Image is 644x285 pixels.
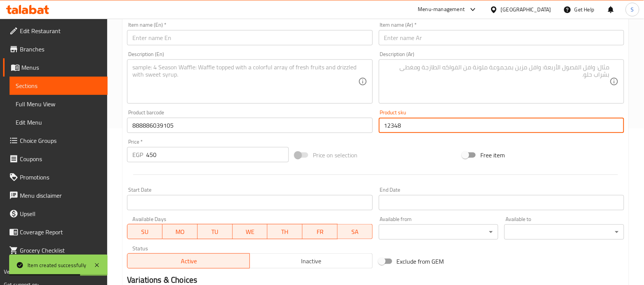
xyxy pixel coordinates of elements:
span: TU [201,226,230,237]
a: Menus [3,58,108,77]
span: Version: [4,267,23,277]
span: SA [341,226,370,237]
a: Sections [10,77,108,95]
button: FR [303,224,338,239]
span: Coverage Report [20,227,101,237]
span: Menus [21,63,101,72]
span: Coupons [20,154,101,163]
span: Active [130,256,247,267]
a: Promotions [3,168,108,186]
a: Branches [3,40,108,58]
span: Sections [16,81,101,90]
input: Please enter product barcode [127,118,372,133]
span: Menu disclaimer [20,191,101,200]
span: MO [166,226,195,237]
span: Inactive [253,256,369,267]
a: Edit Menu [10,113,108,131]
button: TU [198,224,233,239]
span: S [631,5,634,14]
input: Enter name Ar [379,30,624,45]
span: Choice Groups [20,136,101,145]
a: Choice Groups [3,131,108,150]
button: TH [267,224,303,239]
a: Full Menu View [10,95,108,113]
span: Upsell [20,209,101,218]
a: Grocery Checklist [3,241,108,259]
button: MO [163,224,198,239]
p: EGP [132,150,143,159]
button: Inactive [250,253,372,269]
div: [GEOGRAPHIC_DATA] [501,5,551,14]
a: Upsell [3,205,108,223]
input: Please enter price [146,147,289,162]
a: Coverage Report [3,223,108,241]
button: Active [127,253,250,269]
span: Edit Restaurant [20,26,101,35]
a: Coupons [3,150,108,168]
div: ​ [379,224,499,240]
div: ​ [504,224,624,240]
span: Price on selection [313,151,358,160]
a: Edit Restaurant [3,22,108,40]
input: Enter name En [127,30,372,45]
button: SU [127,224,163,239]
input: Please enter product sku [379,118,624,133]
span: Exclude from GEM [397,257,444,266]
span: WE [236,226,265,237]
button: SA [338,224,373,239]
span: Promotions [20,173,101,182]
span: Full Menu View [16,99,101,109]
span: Branches [20,45,101,54]
a: Menu disclaimer [3,186,108,205]
div: Menu-management [418,5,465,14]
span: SU [130,226,159,237]
span: FR [306,226,335,237]
span: TH [270,226,299,237]
span: Grocery Checklist [20,246,101,255]
span: Free item [480,151,505,160]
button: WE [233,224,268,239]
div: Item created successfully [27,261,86,269]
span: Edit Menu [16,118,101,127]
